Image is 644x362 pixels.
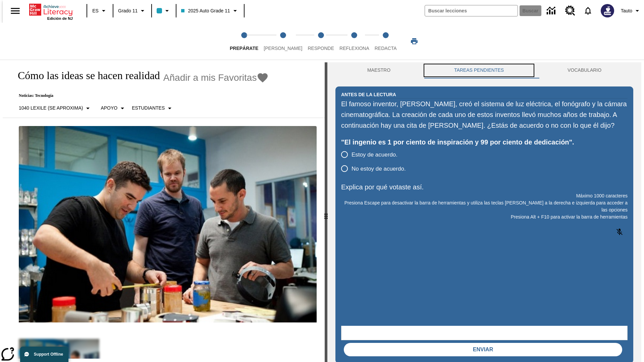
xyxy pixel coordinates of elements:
span: No estoy de acuerdo. [352,165,406,173]
p: Presiona Alt + F10 para activar la barra de herramientas [341,214,628,221]
p: Apoyo [101,105,117,112]
span: Reflexiona [339,46,369,51]
div: Portada [29,2,73,20]
p: Presiona Escape para desactivar la barra de herramientas y utiliza las teclas [PERSON_NAME] a la ... [341,199,628,214]
p: Estudiantes [132,105,165,112]
a: Centro de información [543,2,561,20]
img: El fundador de Quirky, Ben Kaufman prueba un nuevo producto con un compañero de trabajo, Gaz Brow... [19,126,317,322]
p: Explica por qué votaste así. [341,182,628,192]
button: Support Offline [20,347,68,362]
a: Centro de recursos, Se abrirá en una pestaña nueva. [561,2,579,20]
span: Edición de NJ [47,16,73,20]
button: Grado: Grado 11, Elige un grado [115,5,149,17]
button: Lenguaje: ES, Selecciona un idioma [89,5,111,17]
button: Enviar [344,343,622,356]
div: activity [327,62,641,362]
span: Estoy de acuerdo. [352,150,397,159]
button: Responde step 3 of 5 [302,23,339,60]
span: Responde [308,46,334,51]
p: Noticias: Tecnología [11,93,269,98]
span: 2025 Auto Grade 11 [181,7,230,14]
button: Maestro [335,62,422,78]
span: Añadir a mis Favoritas [163,72,257,83]
p: Máximo 1000 caracteres [341,192,628,199]
span: Prepárate [230,46,258,51]
button: TAREAS PENDIENTES [422,62,536,78]
button: Abrir el menú lateral [5,1,25,21]
span: Tauto [621,7,632,14]
div: Instructional Panel Tabs [335,62,633,78]
span: Support Offline [34,352,63,357]
h2: Antes de la lectura [341,91,396,98]
button: El color de la clase es azul claro. Cambiar el color de la clase. [154,5,174,17]
button: Añadir a mis Favoritas - Cómo las ideas se hacen realidad [163,72,269,83]
button: Clase: 2025 Auto Grade 11, Selecciona una clase [178,5,241,17]
a: Notificaciones [579,2,597,19]
button: Seleccionar estudiante [129,102,176,114]
body: Explica por qué votaste así. Máximo 1000 caracteres Presiona Alt + F10 para activar la barra de h... [3,5,98,11]
button: Redacta step 5 of 5 [369,23,402,60]
button: Reflexiona step 4 of 5 [334,23,375,60]
div: El famoso inventor, [PERSON_NAME], creó el sistema de luz eléctrica, el fonógrafo y la cámara cin... [341,99,628,131]
button: Imprimir [404,35,425,47]
button: Perfil/Configuración [618,5,644,17]
button: Haga clic para activar la función de reconocimiento de voz [611,224,628,240]
input: Buscar campo [425,5,518,16]
div: Pulsa la tecla de intro o la barra espaciadora y luego presiona las flechas de derecha e izquierd... [325,62,327,362]
button: Lee step 2 of 5 [258,23,308,60]
span: [PERSON_NAME] [264,46,302,51]
button: Seleccione Lexile, 1040 Lexile (Se aproxima) [16,102,95,114]
button: Tipo de apoyo, Apoyo [98,102,129,114]
span: Grado 11 [118,7,138,14]
img: Avatar [601,4,614,17]
span: ES [92,7,99,14]
span: Redacta [375,46,397,51]
h1: Cómo las ideas se hacen realidad [11,69,160,82]
button: VOCABULARIO [536,62,633,78]
div: "El ingenio es 1 por ciento de inspiración y 99 por ciento de dedicación". [341,137,628,147]
button: Prepárate step 1 of 5 [224,23,264,60]
div: reading [3,62,325,359]
button: Escoja un nuevo avatar [597,2,618,19]
p: 1040 Lexile (Se aproxima) [19,105,83,112]
div: poll [341,147,411,176]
